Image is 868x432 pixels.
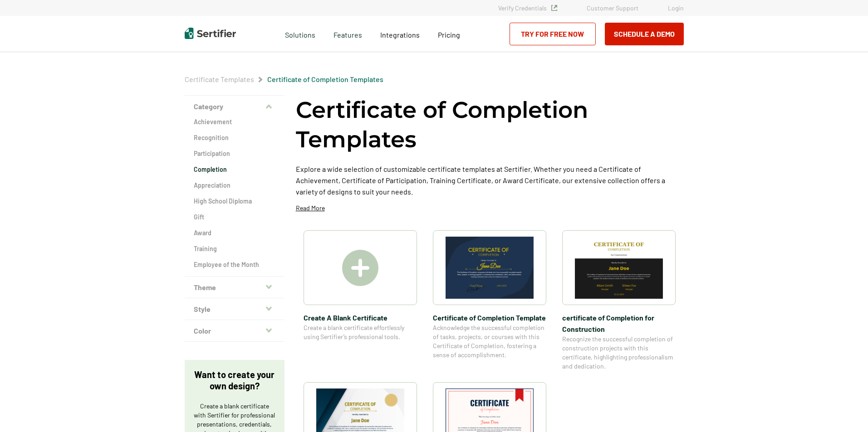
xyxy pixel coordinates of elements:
[296,95,684,154] h1: Certificate of Completion Templates
[194,117,275,126] a: Achievement
[562,230,676,371] a: certificate of Completion for Constructioncertificate of Completion for ConstructionRecognize the...
[194,244,275,253] a: Training
[446,237,534,299] img: Certificate of Completion Template
[194,181,275,190] a: Appreciation
[380,30,420,39] span: Integrations
[267,75,383,84] span: Certificate of Completion Templates
[185,298,284,320] button: Style
[304,312,417,323] span: Create A Blank Certificate
[185,75,254,83] a: Certificate Templates
[551,5,557,11] img: Verified
[185,75,383,84] div: Breadcrumb
[194,369,275,392] p: Want to create your own design?
[185,75,254,84] span: Certificate Templates
[304,323,417,341] span: Create a blank certificate effortlessly using Sertifier’s professional tools.
[433,312,546,323] span: Certificate of Completion Template
[185,28,236,39] img: Sertifier | Digital Credentialing Platform
[668,4,684,12] a: Login
[433,230,546,371] a: Certificate of Completion TemplateCertificate of Completion TemplateAcknowledge the successful co...
[433,323,546,359] span: Acknowledge the successful completion of tasks, projects, or courses with this Certificate of Com...
[267,75,383,83] a: Certificate of Completion Templates
[185,96,284,117] button: Category
[194,260,275,269] a: Employee of the Month
[562,312,676,335] span: certificate of Completion for Construction
[498,4,557,12] a: Verify Credentials
[380,28,420,39] a: Integrations
[296,204,325,213] p: Read More
[575,237,663,299] img: certificate of Completion for Construction
[438,28,460,39] a: Pricing
[333,28,362,39] span: Features
[194,213,275,222] a: Gift
[185,117,284,277] div: Category
[296,163,684,197] p: Explore a wide selection of customizable certificate templates at Sertifier. Whether you need a C...
[194,149,275,158] a: Participation
[185,277,284,298] button: Theme
[194,165,275,174] a: Completion
[587,4,638,12] a: Customer Support
[342,250,378,286] img: Create A Blank Certificate
[562,335,676,371] span: Recognize the successful completion of construction projects with this certificate, highlighting ...
[194,197,275,206] a: High School Diploma
[438,30,460,39] span: Pricing
[194,228,275,238] a: Award
[285,28,315,39] span: Solutions
[510,23,596,45] a: Try for Free Now
[194,133,275,142] a: Recognition
[185,320,284,342] button: Color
